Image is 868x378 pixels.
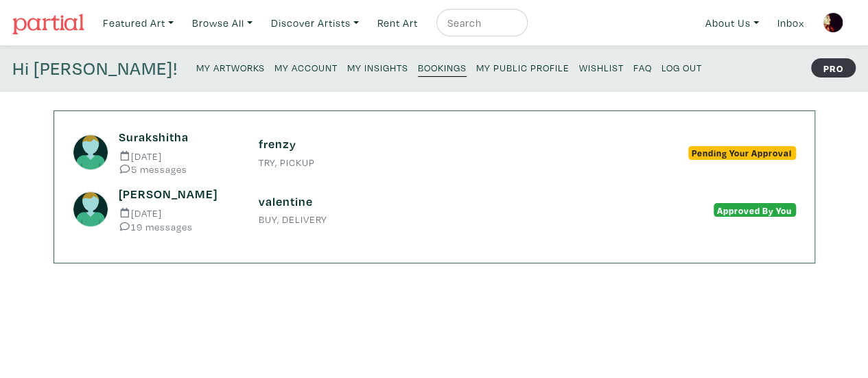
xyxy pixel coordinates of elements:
[771,9,810,37] a: Inbox
[714,203,796,217] span: Approved By You
[196,61,265,74] small: My Artworks
[73,187,796,231] a: [PERSON_NAME] [DATE] 19 messages valentine BUY, DELIVERY Approved By You
[119,208,237,218] small: [DATE]
[196,58,265,76] a: My Artworks
[259,215,610,224] small: BUY, DELIVERY
[633,61,652,74] small: FAQ
[12,58,178,80] h4: Hi [PERSON_NAME]!
[119,222,237,232] small: 19 messages
[347,58,408,76] a: My Insights
[418,61,467,74] small: Bookings
[823,12,843,33] img: phpThumb.php
[186,9,259,37] a: Browse All
[97,9,180,37] a: Featured Art
[73,130,796,174] a: Surakshitha [DATE] 5 messages frenzy TRY, PICKUP Pending Your Approval
[371,9,424,37] a: Rent Art
[579,58,624,76] a: Wishlist
[699,9,765,37] a: About Us
[119,187,237,202] h6: [PERSON_NAME]
[418,58,467,77] a: Bookings
[73,191,109,228] img: avatar.png
[811,58,856,78] strong: PRO
[119,151,237,161] small: [DATE]
[259,194,610,209] h6: valentine
[633,58,652,76] a: FAQ
[579,61,624,74] small: Wishlist
[259,158,610,167] small: TRY, PICKUP
[119,164,237,174] small: 5 messages
[274,58,338,76] a: My Account
[661,61,702,74] small: Log Out
[259,137,610,152] h6: frenzy
[476,58,570,76] a: My Public Profile
[274,61,338,74] small: My Account
[661,58,702,76] a: Log Out
[73,134,109,171] img: avatar.png
[265,9,365,37] a: Discover Artists
[688,146,796,160] span: Pending Your Approval
[347,61,408,74] small: My Insights
[119,130,237,145] h6: Surakshitha
[446,14,515,32] input: Search
[476,61,570,74] small: My Public Profile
